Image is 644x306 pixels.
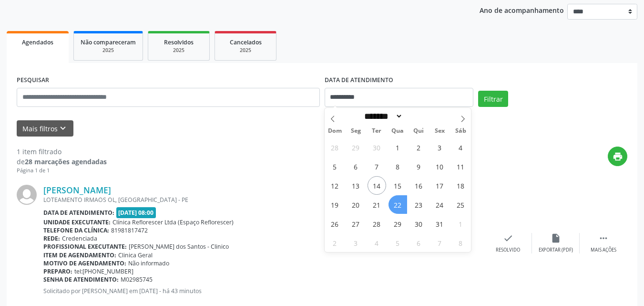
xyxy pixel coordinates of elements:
[74,267,133,275] span: tel:[PHONE_NUMBER]
[128,259,169,267] span: Não informado
[368,138,386,157] span: Setembro 30, 2025
[388,195,407,214] span: Outubro 22, 2025
[451,233,470,252] span: Novembro 8, 2025
[17,167,107,175] div: Página 1 de 1
[43,251,116,259] b: Item de agendamento:
[451,176,470,195] span: Outubro 18, 2025
[430,157,449,176] span: Outubro 10, 2025
[326,176,344,195] span: Outubro 12, 2025
[58,123,68,134] i: keyboard_arrow_down
[129,243,229,251] span: [PERSON_NAME] dos Santos - Clinico
[22,38,53,46] span: Agendados
[387,128,408,134] span: Qua
[43,234,60,243] b: Rede:
[451,138,470,157] span: Outubro 4, 2025
[326,214,344,233] span: Outubro 26, 2025
[326,138,344,157] span: Setembro 28, 2025
[347,195,365,214] span: Outubro 20, 2025
[347,233,365,252] span: Novembro 3, 2025
[111,226,148,234] span: 81981817472
[409,138,428,157] span: Outubro 2, 2025
[361,111,403,121] select: Month
[429,128,450,134] span: Sex
[43,185,111,195] a: [PERSON_NAME]
[17,157,107,167] div: de
[368,195,386,214] span: Outubro 21, 2025
[403,111,434,121] input: Year
[409,157,428,176] span: Outubro 9, 2025
[118,251,153,259] span: Clinica Geral
[388,138,407,157] span: Outubro 1, 2025
[17,147,107,157] div: 1 item filtrado
[25,157,107,166] strong: 28 marcações agendadas
[368,176,386,195] span: Outubro 14, 2025
[345,128,366,134] span: Seg
[222,47,269,54] div: 2025
[347,176,365,195] span: Outubro 13, 2025
[408,128,429,134] span: Qui
[17,185,37,205] img: img
[326,157,344,176] span: Outubro 5, 2025
[17,73,49,88] label: PESQUISAR
[230,38,262,46] span: Cancelados
[409,214,428,233] span: Outubro 30, 2025
[121,275,153,284] span: M02985745
[326,195,344,214] span: Outubro 19, 2025
[116,207,156,218] span: [DATE] 08:00
[43,226,109,234] b: Telefone da clínica:
[368,214,386,233] span: Outubro 28, 2025
[409,233,428,252] span: Novembro 6, 2025
[112,218,234,226] span: Clínica Reflorescer Ltda (Espaço Reflorescer)
[368,157,386,176] span: Outubro 7, 2025
[608,147,627,166] button: print
[451,195,470,214] span: Outubro 25, 2025
[478,91,508,107] button: Filtrar
[539,247,573,253] div: Exportar (PDF)
[430,195,449,214] span: Outubro 24, 2025
[366,128,387,134] span: Ter
[325,73,393,88] label: DATA DE ATENDIMENTO
[430,176,449,195] span: Outubro 17, 2025
[598,233,609,243] i: 
[43,267,72,275] b: Preparo:
[43,275,119,284] b: Senha de atendimento:
[409,195,428,214] span: Outubro 23, 2025
[347,157,365,176] span: Outubro 6, 2025
[450,128,471,134] span: Sáb
[43,196,484,204] div: LOTEAMENTO IRMAOS OL, [GEOGRAPHIC_DATA] - PE
[17,120,73,137] button: Mais filtroskeyboard_arrow_down
[430,138,449,157] span: Outubro 3, 2025
[451,157,470,176] span: Outubro 11, 2025
[326,233,344,252] span: Novembro 2, 2025
[388,233,407,252] span: Novembro 5, 2025
[43,287,484,295] p: Solicitado por [PERSON_NAME] em [DATE] - há 43 minutos
[613,151,623,162] i: print
[347,138,365,157] span: Setembro 29, 2025
[480,4,564,16] p: Ano de acompanhamento
[164,38,194,46] span: Resolvidos
[325,128,346,134] span: Dom
[347,214,365,233] span: Outubro 27, 2025
[43,218,111,226] b: Unidade executante:
[409,176,428,195] span: Outubro 16, 2025
[388,176,407,195] span: Outubro 15, 2025
[388,214,407,233] span: Outubro 29, 2025
[496,247,520,253] div: Resolvido
[81,47,136,54] div: 2025
[155,47,203,54] div: 2025
[503,233,513,243] i: check
[591,247,616,253] div: Mais ações
[388,157,407,176] span: Outubro 8, 2025
[43,259,126,267] b: Motivo de agendamento:
[43,243,127,251] b: Profissional executante:
[430,214,449,233] span: Outubro 31, 2025
[430,233,449,252] span: Novembro 7, 2025
[551,233,561,243] i: insert_drive_file
[81,38,136,46] span: Não compareceram
[43,209,114,217] b: Data de atendimento:
[451,214,470,233] span: Novembro 1, 2025
[62,234,97,243] span: Credenciada
[368,233,386,252] span: Novembro 4, 2025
